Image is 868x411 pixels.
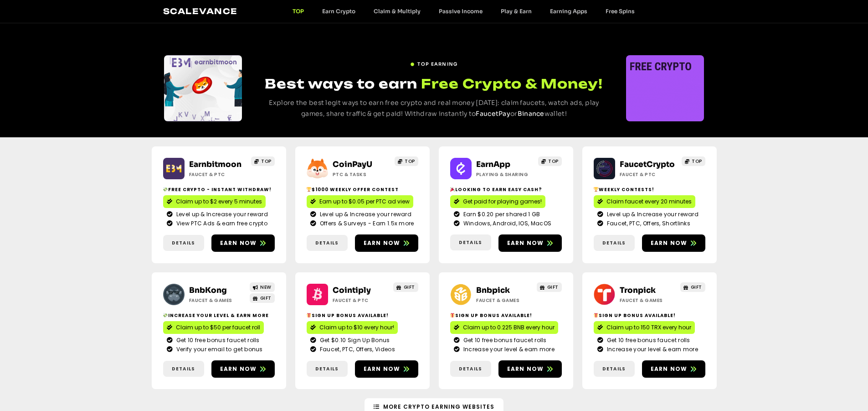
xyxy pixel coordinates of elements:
[651,239,688,247] span: Earn now
[594,186,705,193] h2: Weekly contests!
[333,286,371,295] a: Cointiply
[410,57,457,68] a: TOP EARNING
[642,360,705,378] a: Earn now
[461,336,547,344] span: Get 10 free bonus faucet rolls
[606,323,691,332] span: Claim up to 150 TRX every hour
[605,345,698,354] span: Increase your level & earn more
[163,313,168,317] img: 💸
[450,186,562,193] h2: Looking to Earn Easy Cash?
[538,156,562,166] a: TOP
[189,171,246,178] h2: Faucet & PTC
[174,336,260,344] span: Get 10 free bonus faucet rolls
[602,239,626,246] span: Details
[163,195,266,208] a: Claim up to $2 every 5 minutes
[594,361,635,377] a: Details
[606,198,692,206] span: Claim faucet every 20 minutes
[164,55,242,121] div: Slides
[174,219,267,228] span: View PTC Ads & earn free crypto
[260,284,272,291] span: NEW
[404,284,415,291] span: GIFT
[220,239,257,247] span: Earn now
[333,160,372,169] a: CoinPayU
[498,234,562,252] a: Earn now
[605,219,690,228] span: Faucet, PTC, Offers, Shortlinks
[383,403,494,411] span: More Crypto Earning Websites
[250,293,275,303] a: GIFT
[176,198,262,206] span: Claim up to $2 every 5 minutes
[172,239,195,246] span: Details
[307,313,311,317] img: 🎁
[518,109,544,118] a: Binance
[605,336,690,344] span: Get 10 free bonus faucet rolls
[172,365,195,372] span: Details
[450,321,558,334] a: Claim up to 0.225 BNB every hour
[333,171,390,178] h2: ptc & Tasks
[459,365,482,372] span: Details
[476,297,533,304] h2: Faucet & Games
[463,323,555,332] span: Claim up to 0.225 BNB every hour
[691,284,702,291] span: GIFT
[507,365,544,373] span: Earn now
[461,219,551,228] span: Windows, Android, IOS, MacOS
[315,365,339,372] span: Details
[318,219,414,228] span: Offers & Surveys - Earn 1.5x more
[680,282,705,292] a: GIFT
[307,235,348,251] a: Details
[211,360,275,378] a: Earn now
[307,186,418,193] h2: $1000 Weekly Offer contest
[541,8,596,15] a: Earning Apps
[251,156,275,166] a: TOP
[163,186,275,193] h2: Free crypto - Instant withdraw!
[417,61,457,68] span: TOP EARNING
[594,187,598,192] img: 🏆
[594,195,695,208] a: Claim faucet every 20 minutes
[620,160,675,169] a: FaucetCrypto
[421,75,603,93] span: Free Crypto & Money!
[596,8,644,15] a: Free Spins
[163,361,204,377] a: Details
[250,282,275,292] a: NEW
[283,8,644,15] nav: Menu
[319,198,410,206] span: Earn up to $0.05 per PTC ad view
[461,210,540,219] span: Earn $0.20 per shared 1 GB
[594,235,635,251] a: Details
[476,286,510,295] a: Bnbpick
[476,171,533,178] h2: Playing & Sharing
[176,323,260,332] span: Claim up to $50 per faucet roll
[333,297,390,304] h2: Faucet & PTC
[355,234,418,252] a: Earn now
[318,345,395,354] span: Faucet, PTC, Offers, Videos
[651,365,688,373] span: Earn now
[492,8,541,15] a: Play & Earn
[476,160,510,169] a: EarnApp
[602,365,626,372] span: Details
[283,8,313,15] a: TOP
[220,365,257,373] span: Earn now
[594,313,598,317] img: 🎁
[189,160,241,169] a: Earnbitmoon
[259,98,609,120] p: Explore the best legit ways to earn free crypto and real money [DATE]: claim faucets, watch ads, ...
[365,8,430,15] a: Claim & Multiply
[463,198,542,206] span: Get paid for playing games!
[450,313,455,317] img: 🎁
[450,195,545,208] a: Get paid for playing games!
[313,8,365,15] a: Earn Crypto
[450,361,491,377] a: Details
[163,6,238,16] a: Scalevance
[594,312,705,319] h2: Sign Up Bonus Available!
[307,312,418,319] h2: Sign up bonus available!
[211,234,275,252] a: Earn now
[461,345,555,354] span: Increase your level & earn more
[307,361,348,377] a: Details
[364,239,401,247] span: Earn now
[430,8,492,15] a: Passive Income
[355,360,418,378] a: Earn now
[626,55,704,121] div: Slides
[174,210,268,219] span: Level up & Increase your reward
[450,187,455,192] img: 🎉
[692,158,702,165] span: TOP
[682,156,705,166] a: TOP
[405,158,415,165] span: TOP
[605,210,699,219] span: Level up & Increase your reward
[393,282,418,292] a: GIFT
